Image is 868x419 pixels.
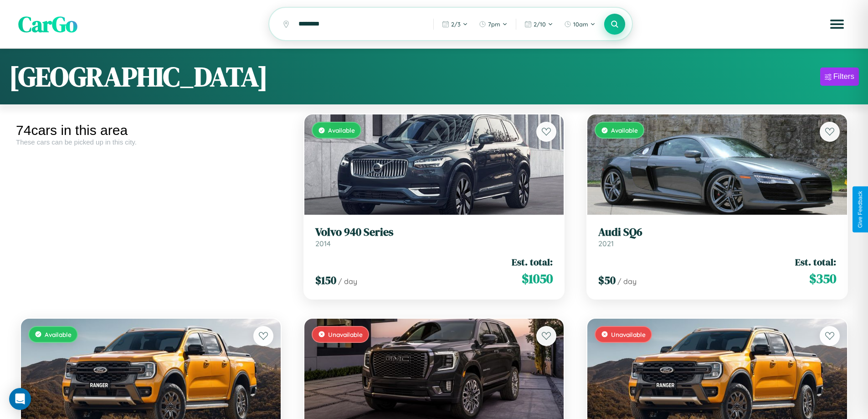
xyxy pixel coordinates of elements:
[315,226,553,248] a: Volvo 940 Series2014
[598,273,616,288] span: $ 50
[315,273,336,288] span: $ 150
[809,269,836,288] span: $ 350
[9,58,268,95] h1: [GEOGRAPHIC_DATA]
[512,255,553,269] span: Est. total:
[16,123,286,138] div: 74 cars in this area
[315,239,331,248] span: 2014
[573,21,588,28] span: 10am
[598,239,614,248] span: 2021
[328,331,363,338] span: Unavailable
[598,226,836,248] a: Audi SQ62021
[451,21,461,28] span: 2 / 3
[611,331,646,338] span: Unavailable
[795,255,836,269] span: Est. total:
[474,17,512,31] button: 7pm
[820,67,859,86] button: Filters
[617,277,637,286] span: / day
[328,126,355,134] span: Available
[520,17,558,31] button: 2/10
[338,277,357,286] span: / day
[45,331,72,338] span: Available
[598,226,836,239] h3: Audi SQ6
[9,388,31,410] div: Open Intercom Messenger
[522,269,553,288] span: $ 1050
[18,9,77,39] span: CarGo
[824,11,850,37] button: Open menu
[315,226,553,239] h3: Volvo 940 Series
[16,138,286,146] div: These cars can be picked up in this city.
[534,21,546,28] span: 2 / 10
[833,72,854,81] div: Filters
[437,17,473,31] button: 2/3
[857,191,863,228] div: Give Feedback
[611,126,638,134] span: Available
[560,17,600,31] button: 10am
[488,21,500,28] span: 7pm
